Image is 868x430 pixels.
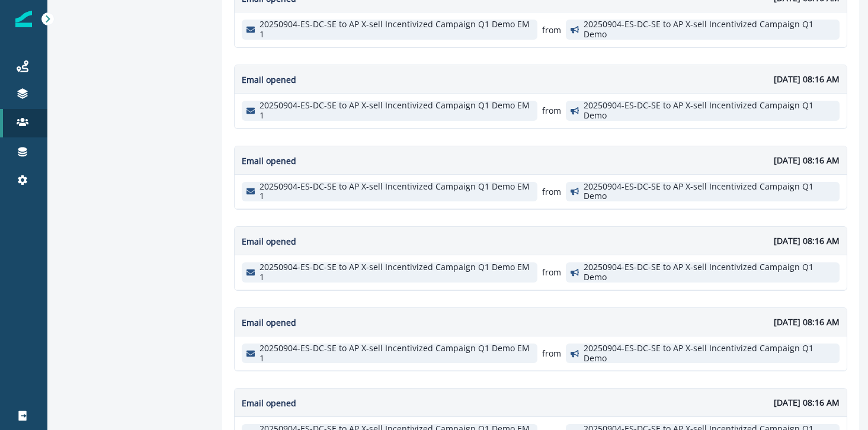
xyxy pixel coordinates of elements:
p: 20250904-ES-DC-SE to AP X-sell Incentivized Campaign Q1 Demo EM 1 [260,182,533,202]
p: 20250904-ES-DC-SE to AP X-sell Incentivized Campaign Q1 Demo [584,262,835,283]
p: Email opened [242,73,296,86]
p: Email opened [242,316,296,329]
p: 20250904-ES-DC-SE to AP X-sell Incentivized Campaign Q1 Demo EM 1 [260,344,533,364]
p: Email opened [242,235,296,248]
p: from [542,104,561,117]
p: 20250904-ES-DC-SE to AP X-sell Incentivized Campaign Q1 Demo EM 1 [260,262,533,283]
p: 20250904-ES-DC-SE to AP X-sell Incentivized Campaign Q1 Demo [584,101,835,121]
p: 20250904-ES-DC-SE to AP X-sell Incentivized Campaign Q1 Demo [584,344,835,364]
p: [DATE] 08:16 AM [774,154,840,166]
img: Inflection [15,11,32,27]
p: Email opened [242,397,296,409]
p: Email opened [242,155,296,167]
p: 20250904-ES-DC-SE to AP X-sell Incentivized Campaign Q1 Demo EM 1 [260,101,533,121]
p: from [542,347,561,360]
p: [DATE] 08:16 AM [774,73,840,85]
p: from [542,266,561,278]
p: 20250904-ES-DC-SE to AP X-sell Incentivized Campaign Q1 Demo [584,20,835,40]
p: 20250904-ES-DC-SE to AP X-sell Incentivized Campaign Q1 Demo EM 1 [260,20,533,40]
p: [DATE] 08:16 AM [774,396,840,409]
p: from [542,24,561,36]
p: [DATE] 08:16 AM [774,316,840,328]
p: [DATE] 08:16 AM [774,235,840,247]
p: 20250904-ES-DC-SE to AP X-sell Incentivized Campaign Q1 Demo [584,182,835,202]
p: from [542,185,561,198]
